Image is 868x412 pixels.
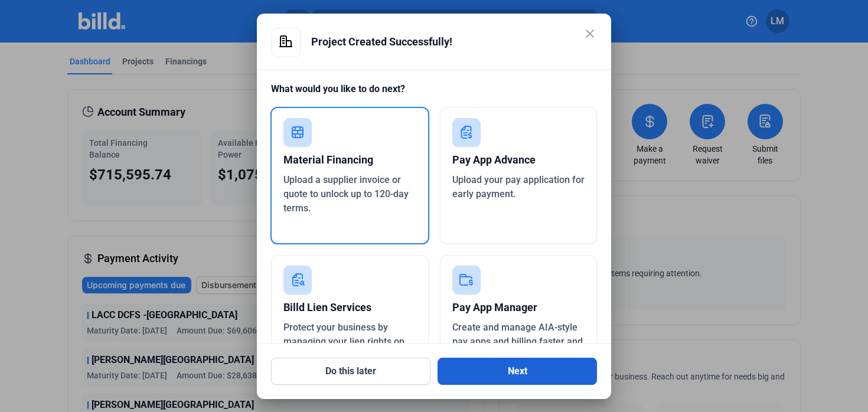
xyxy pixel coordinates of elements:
div: Material Financing [283,147,416,173]
span: Upload a supplier invoice or quote to unlock up to 120-day terms. [283,174,409,214]
span: Upload your pay application for early payment. [452,174,585,200]
span: Create and manage AIA-style pay apps and billing faster and more accurately. [452,322,583,361]
button: Next [438,358,597,385]
button: Do this later [271,358,430,385]
span: Protect your business by managing your lien rights on your project. [283,322,404,361]
div: Project Created Successfully! [311,28,597,56]
div: Billd Lien Services [283,295,416,321]
div: Pay App Manager [452,295,585,321]
div: Pay App Advance [452,147,585,173]
div: What would you like to do next? [271,82,597,107]
mat-icon: close [583,27,597,41]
